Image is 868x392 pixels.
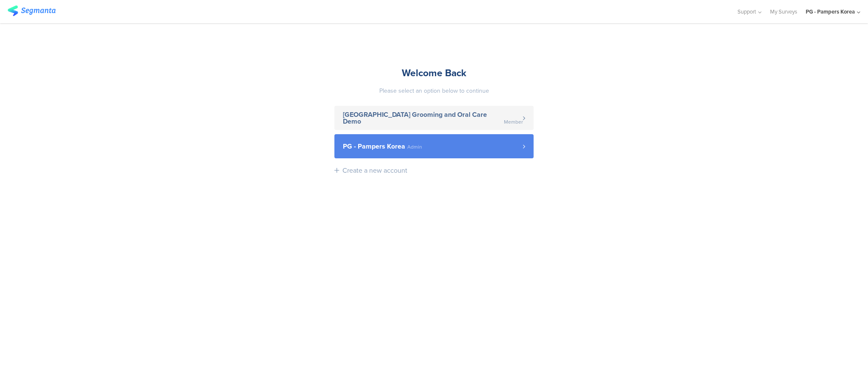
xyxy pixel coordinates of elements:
div: Create a new account [342,166,407,175]
span: Support [737,8,756,16]
span: PG - Pampers Korea [343,143,405,150]
span: Member [504,119,523,124]
span: [GEOGRAPHIC_DATA] Grooming and Oral Care Demo [343,111,502,125]
a: [GEOGRAPHIC_DATA] Grooming and Oral Care Demo Member [334,106,534,130]
img: segmanta logo [8,6,56,16]
span: Admin [407,144,422,149]
div: Please select an option below to continue [334,86,534,95]
div: PG - Pampers Korea [806,8,855,16]
div: Welcome Back [334,66,534,80]
a: PG - Pampers Korea Admin [334,134,534,158]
